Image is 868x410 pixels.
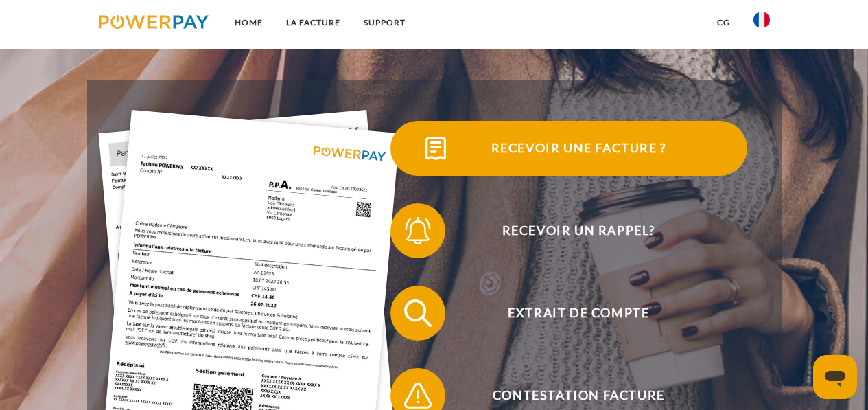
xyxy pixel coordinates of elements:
button: Recevoir un rappel? [390,203,747,258]
img: qb_search.svg [401,296,435,330]
button: Recevoir une facture ? [390,121,747,176]
img: qb_bell.svg [401,214,435,248]
img: logo-powerpay.svg [99,15,209,29]
img: fr [753,12,770,28]
span: Extrait de compte [410,286,747,341]
span: Recevoir un rappel? [410,203,747,258]
a: Support [352,10,417,35]
img: qb_bill.svg [419,131,453,166]
a: LA FACTURE [274,10,352,35]
iframe: Bouton de lancement de la fenêtre de messagerie [813,355,857,399]
span: Recevoir une facture ? [410,121,747,176]
a: CG [705,10,742,35]
a: Home [223,10,274,35]
button: Extrait de compte [390,286,747,341]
